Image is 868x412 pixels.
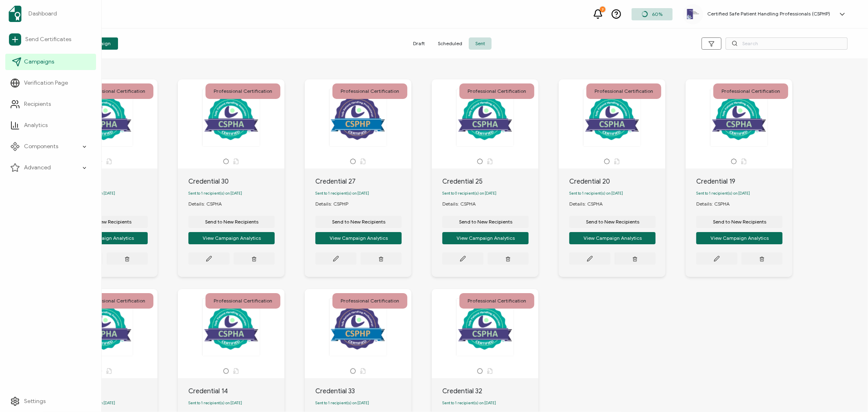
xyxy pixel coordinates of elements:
[61,177,157,186] div: Credential 31
[315,216,402,228] button: Send to New Recipients
[315,232,402,244] button: View Campaign Analytics
[188,177,284,186] div: Credential 30
[315,386,411,396] div: Credential 33
[696,216,783,228] button: Send to New Recipients
[315,401,369,405] span: Sent to 1 recipient(s) on [DATE]
[61,386,157,396] div: Credential 17
[188,232,275,244] button: View Campaign Analytics
[9,6,22,22] img: sertifier-logomark-colored.svg
[586,219,639,224] span: Send to New Recipients
[687,9,699,19] img: 6ecc0237-9d5c-476e-a376-03e9add948da.png
[442,200,484,208] div: Details: CSPHA
[332,219,385,224] span: Send to New Recipients
[25,35,71,44] span: Send Certificates
[442,232,529,244] button: View Campaign Analytics
[469,37,492,50] span: Sent
[442,401,496,405] span: Sent to 1 recipient(s) on [DATE]
[61,216,148,228] button: Send to New Recipients
[188,401,242,405] span: Sent to 1 recipient(s) on [DATE]
[713,83,788,99] div: Professional Certification
[24,100,51,108] span: Recipients
[459,293,534,309] div: Professional Certification
[188,191,242,196] span: Sent to 1 recipient(s) on [DATE]
[24,142,58,151] span: Components
[569,191,623,196] span: Sent to 1 recipient(s) on [DATE]
[569,216,656,228] button: Send to New Recipients
[459,83,534,99] div: Professional Certification
[442,191,496,196] span: Sent to 0 recipient(s) on [DATE]
[332,83,407,99] div: Professional Certification
[205,219,258,224] span: Send to New Recipients
[5,75,96,91] a: Verification Page
[5,96,96,112] a: Recipients
[696,191,750,196] span: Sent to 1 recipient(s) on [DATE]
[431,37,469,50] span: Scheduled
[442,177,538,186] div: Credential 25
[28,10,57,18] span: Dashboard
[442,386,538,396] div: Credential 32
[315,200,356,208] div: Details: CSPHP
[407,37,431,50] span: Draft
[206,83,280,99] div: Professional Certification
[696,232,783,244] button: View Campaign Analytics
[569,200,611,208] div: Details: CSPHA
[569,177,665,186] div: Credential 20
[332,293,407,309] div: Professional Certification
[707,11,830,17] h5: Certified Safe Patient Handling Professionals (CSPHP)
[79,293,153,309] div: Professional Certification
[61,232,148,244] button: View Campaign Analytics
[569,232,656,244] button: View Campaign Analytics
[696,200,738,208] div: Details: CSPHA
[652,11,662,17] span: 60%
[24,58,54,66] span: Campaigns
[188,216,275,228] button: Send to New Recipients
[24,164,51,172] span: Advanced
[78,219,131,224] span: Send to New Recipients
[315,191,369,196] span: Sent to 1 recipient(s) on [DATE]
[5,117,96,134] a: Analytics
[315,177,411,186] div: Credential 27
[600,7,606,12] div: 7
[24,397,46,405] span: Settings
[713,219,766,224] span: Send to New Recipients
[188,386,284,396] div: Credential 14
[5,2,96,25] a: Dashboard
[5,30,96,49] a: Send Certificates
[206,293,280,309] div: Professional Certification
[188,200,230,208] div: Details: CSPHA
[24,79,68,87] span: Verification Page
[459,219,512,224] span: Send to New Recipients
[696,177,792,186] div: Credential 19
[79,83,153,99] div: Professional Certification
[24,121,48,129] span: Analytics
[827,373,868,412] iframe: Chat Widget
[586,83,661,99] div: Professional Certification
[5,393,96,410] a: Settings
[726,37,848,50] input: Search
[442,216,529,228] button: Send to New Recipients
[5,54,96,70] a: Campaigns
